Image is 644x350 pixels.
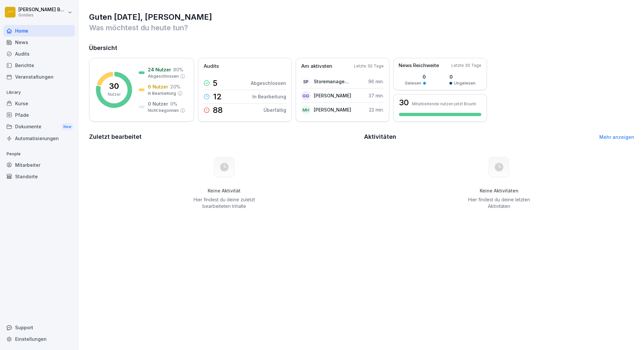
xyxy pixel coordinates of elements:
h3: 30 [399,99,409,107]
h5: Keine Aktivitäten [466,188,532,194]
p: Hier findest du deine zuletzt bearbeiteten Inhalte [191,196,257,210]
a: Einstellungen [3,333,75,345]
a: Automatisierungen [3,133,75,144]
a: Veranstaltungen [3,71,75,83]
a: Standorte [3,171,75,182]
p: Goldies [18,13,66,17]
p: 5 [213,79,218,87]
p: Storemanagement [GEOGRAPHIC_DATA] [314,78,352,85]
a: Mitarbeiter [3,159,75,171]
div: Dokumente [3,121,75,133]
p: 96 min. [368,78,384,85]
p: Abgeschlossen [251,80,286,87]
h5: Keine Aktivität [191,188,257,194]
p: People [3,149,75,159]
p: Gelesen [405,80,421,86]
p: 0 [449,73,475,80]
p: Abgeschlossen [148,73,179,79]
div: SP [301,77,310,86]
p: In Bearbeitung [252,93,286,100]
a: Pfade [3,109,75,121]
h2: Zuletzt bearbeitet [89,132,359,141]
p: Ungelesen [454,80,475,86]
div: GG [301,91,310,100]
a: Audits [3,48,75,60]
a: Mehr anzeigen [599,134,634,140]
p: [PERSON_NAME] [314,106,351,113]
p: 0 Nutzer [148,100,168,107]
p: 80 % [173,66,183,73]
p: 37 min. [369,92,384,99]
p: Letzte 30 Tage [354,63,384,69]
div: MH [301,105,310,114]
p: Nicht begonnen [148,108,179,113]
p: Library [3,87,75,98]
p: 6 Nutzer [148,83,168,90]
p: 20 % [170,83,180,90]
h1: Guten [DATE], [PERSON_NAME] [89,12,634,22]
p: Überfällig [264,107,286,113]
p: Audits [204,63,219,70]
a: DokumenteNew [3,121,75,133]
p: [PERSON_NAME] [314,92,351,99]
p: Letzte 30 Tage [451,63,481,68]
div: Support [3,322,75,333]
h2: Aktivitäten [364,132,396,141]
p: Mitarbeitende nutzen jetzt Bounti [412,101,476,106]
div: New [62,123,73,131]
p: Was möchtest du heute tun? [89,22,634,33]
p: News Reichweite [399,62,439,69]
p: 0 [405,73,426,80]
a: News [3,37,75,48]
p: Hier findest du deine letzten Aktivitäten [466,196,532,210]
p: In Bearbeitung [148,90,176,96]
a: Home [3,25,75,37]
p: [PERSON_NAME] Buhren [18,7,66,12]
p: 88 [213,106,223,114]
p: 12 [213,93,222,101]
p: Am aktivsten [301,63,332,70]
p: 22 min. [369,106,384,113]
p: 0 % [170,100,177,107]
p: 30 [109,82,119,90]
a: Berichte [3,60,75,71]
a: Kurse [3,98,75,109]
h2: Übersicht [89,43,634,53]
p: Nutzer [108,91,121,97]
p: 24 Nutzer [148,66,171,73]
